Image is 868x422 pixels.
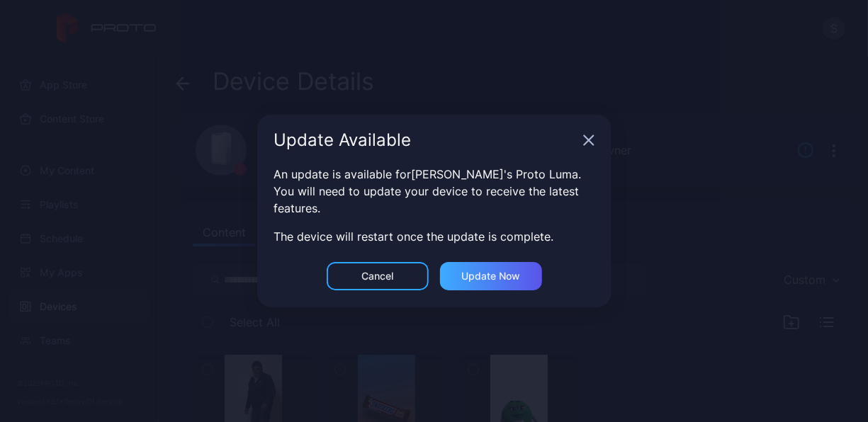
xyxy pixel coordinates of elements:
div: Cancel [361,270,393,282]
div: Update now [461,270,520,282]
div: Update Available [274,132,577,149]
div: You will need to update your device to receive the latest features. [274,183,594,217]
button: Cancel [327,262,429,290]
button: Update now [440,262,542,290]
div: An update is available for [PERSON_NAME]'s Proto Luma . [274,166,594,183]
div: The device will restart once the update is complete. [274,228,594,245]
